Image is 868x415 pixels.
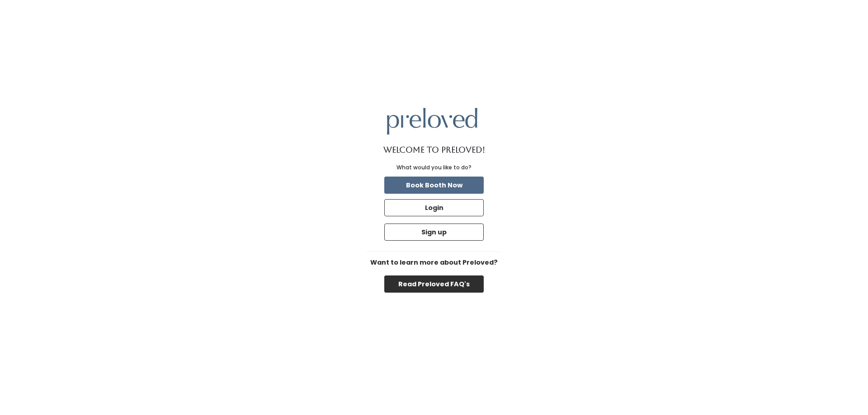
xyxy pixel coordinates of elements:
button: Book Booth Now [384,177,484,194]
div: What would you like to do? [396,163,472,172]
button: Sign up [384,224,484,241]
h6: Want to learn more about Preloved? [366,259,502,266]
button: Read Preloved FAQ's [384,275,484,293]
a: Sign up [382,222,486,242]
a: Login [382,197,486,218]
button: Login [384,199,484,216]
h1: Welcome to Preloved! [383,145,485,154]
img: preloved logo [387,108,477,135]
